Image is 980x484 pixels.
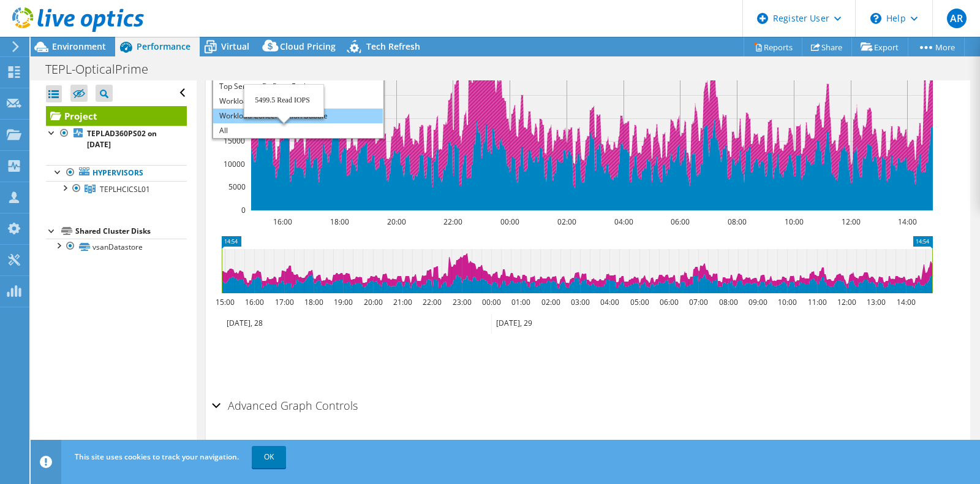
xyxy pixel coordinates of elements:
[870,13,881,24] svg: \n
[87,128,157,150] b: TEPLAD360PS02 on [DATE]
[245,297,264,307] text: 16:00
[275,297,294,307] text: 17:00
[947,9,967,28] span: AR
[728,217,747,227] text: 08:00
[52,40,106,52] span: Environment
[897,297,916,307] text: 14:00
[75,451,239,462] span: This site uses cookies to track your navigation.
[241,205,246,215] text: 0
[557,217,576,227] text: 02:00
[689,297,708,307] text: 07:00
[280,40,336,52] span: Cloud Pricing
[364,297,383,307] text: 20:00
[808,297,827,307] text: 11:00
[851,37,908,56] a: Export
[423,297,442,307] text: 22:00
[898,217,917,227] text: 14:00
[482,297,501,307] text: 00:00
[100,184,150,194] span: TEPLHCICSL01
[252,446,286,468] a: OK
[273,217,292,227] text: 16:00
[748,297,767,307] text: 09:00
[213,109,383,123] li: Workload Concentration Bubble
[224,159,245,169] text: 10000
[842,217,861,227] text: 12:00
[216,297,235,307] text: 15:00
[224,136,245,146] text: 15000
[600,297,619,307] text: 04:00
[213,94,383,109] li: Workload Concentration Line
[571,297,590,307] text: 03:00
[137,40,190,52] span: Performance
[630,297,649,307] text: 05:00
[46,239,187,255] a: vsanDatastore
[387,217,406,227] text: 20:00
[778,297,797,307] text: 10:00
[393,297,412,307] text: 21:00
[785,217,804,227] text: 10:00
[541,297,560,307] text: 02:00
[46,165,187,181] a: Hypervisors
[511,297,530,307] text: 01:00
[304,297,323,307] text: 18:00
[334,297,353,307] text: 19:00
[443,217,462,227] text: 22:00
[75,224,187,239] div: Shared Cluster Disks
[228,182,246,192] text: 5000
[213,123,383,138] li: All
[867,297,886,307] text: 13:00
[330,217,349,227] text: 18:00
[453,297,472,307] text: 23:00
[221,40,249,52] span: Virtual
[213,79,383,94] li: Top Servers By Page Faults
[46,126,187,153] a: TEPLAD360PS02 on [DATE]
[40,63,167,76] h1: TEPL-OpticalPrime
[908,37,965,56] a: More
[212,393,358,418] h2: Advanced Graph Controls
[660,297,679,307] text: 06:00
[614,217,633,227] text: 04:00
[719,297,738,307] text: 08:00
[802,37,852,56] a: Share
[46,106,187,126] a: Project
[837,297,856,307] text: 12:00
[500,217,519,227] text: 00:00
[744,37,802,56] a: Reports
[366,40,420,52] span: Tech Refresh
[671,217,690,227] text: 06:00
[46,181,187,197] a: TEPLHCICSL01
